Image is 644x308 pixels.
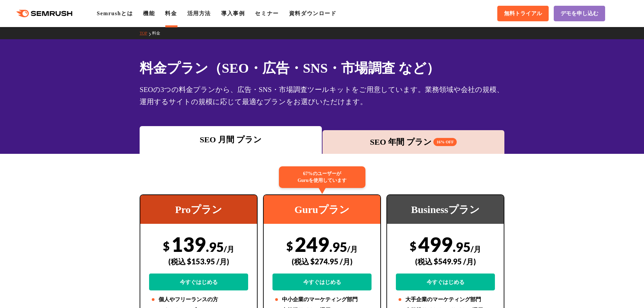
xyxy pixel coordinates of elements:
div: Businessプラン [387,195,504,224]
li: 個人やフリーランスの方 [149,295,248,304]
div: SEOの3つの料金プランから、広告・SNS・市場調査ツールキットをご用意しています。業務領域や会社の規模、運用するサイトの規模に応じて最適なプランをお選びいただけます。 [140,84,504,108]
a: TOP [140,31,152,35]
li: 大手企業のマーケティング部門 [396,295,495,304]
div: 499 [396,232,495,290]
div: SEO 月間 プラン [143,134,318,146]
div: 139 [149,232,248,290]
span: .95 [206,239,224,255]
h1: 料金プラン（SEO・広告・SNS・市場調査 など） [140,58,504,78]
span: 無料トライアル [504,10,542,17]
a: 料金 [165,10,177,16]
a: デモを申し込む [554,6,605,21]
a: 活用方法 [187,10,211,16]
span: /月 [224,244,234,254]
a: 今すぐはじめる [272,274,372,290]
li: 中小企業のマーケティング部門 [272,295,372,304]
span: /月 [347,244,358,254]
a: 今すぐはじめる [396,274,495,290]
div: 249 [272,232,372,290]
a: 機能 [143,10,155,16]
div: 67%のユーザーが Guruを使用しています [279,166,365,188]
span: 16% OFF [433,138,457,146]
a: Semrushとは [97,10,133,16]
div: Proプラン [140,195,257,224]
a: 資料ダウンロード [289,10,337,16]
div: (税込 $274.95 /月) [272,250,372,274]
span: デモを申し込む [560,10,598,17]
span: $ [286,239,293,253]
span: .95 [329,239,347,255]
div: Guruプラン [264,195,380,224]
div: SEO 年間 プラン [326,136,501,148]
span: /月 [471,244,481,254]
span: $ [410,239,416,253]
a: 導入事例 [221,10,245,16]
a: 無料トライアル [497,6,549,21]
div: (税込 $549.95 /月) [396,250,495,274]
span: .95 [453,239,471,255]
a: 料金 [152,31,165,35]
a: 今すぐはじめる [149,274,248,290]
a: セミナー [255,10,279,16]
div: (税込 $153.95 /月) [149,250,248,274]
span: $ [163,239,170,253]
